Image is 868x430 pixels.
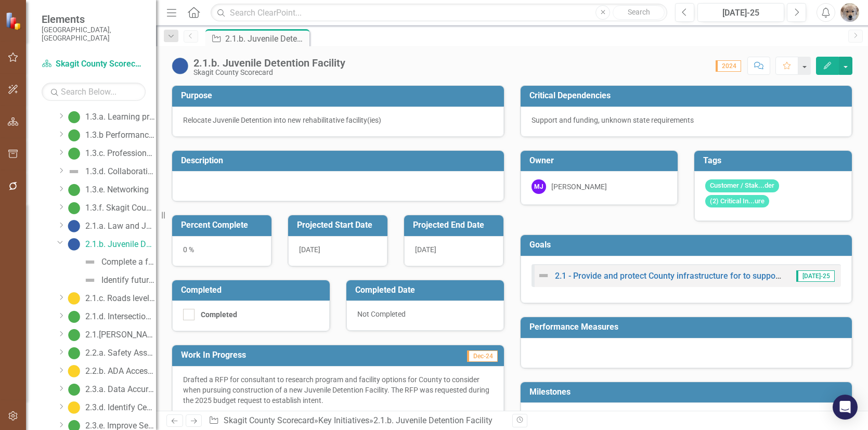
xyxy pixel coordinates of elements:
[68,365,80,377] img: Caution
[415,245,436,254] span: [DATE]
[225,32,307,45] div: 2.1.b. Juvenile Detention Facility
[42,83,146,101] input: Search Below...
[65,163,156,180] a: 1.3.d. Collaboration project
[697,3,784,22] button: [DATE]-25
[701,7,781,19] div: [DATE]-25
[529,91,847,100] h3: Critical Dependencies
[529,322,847,332] h3: Performance Measures
[181,350,394,360] h3: Work In Progress
[318,415,369,425] a: Key Initiatives
[65,181,149,198] a: 1.3.e. Networking
[85,348,156,358] div: 2.2.a. Safety Assessments of County Campuses and Facilities
[705,179,779,192] span: Customer / Stak...der
[183,115,493,125] p: Relocate Juvenile Detention into new rehabilitative facility(ies)
[840,3,859,22] img: Ken Hansen
[181,285,325,295] h3: Completed
[68,347,80,359] img: On Target
[172,58,188,74] img: No Information
[716,60,741,72] span: 2024
[5,12,23,30] img: ClearPoint Strategy
[65,127,156,144] a: 1.3.b Performance Evaluation and Training
[68,220,80,232] img: No Information
[68,383,80,396] img: On Target
[85,330,156,340] div: 2.1.[PERSON_NAME] level of service
[211,4,667,22] input: Search ClearPoint...
[84,274,96,286] img: Not Defined
[529,240,847,250] h3: Goals
[796,270,835,282] span: [DATE]-25
[68,129,80,141] img: On Target
[85,367,156,376] div: 2.2.b. ADA Accessibility
[85,185,149,194] div: 1.3.e. Networking
[299,245,320,254] span: [DATE]
[537,269,550,282] img: Not Defined
[65,109,156,125] a: 1.3.a. Learning program
[85,112,156,122] div: 1.3.a. Learning program
[529,156,673,165] h3: Owner
[467,350,498,362] span: Dec-24
[172,236,271,266] div: 0 %
[68,111,80,123] img: On Target
[85,203,156,213] div: 1.3.f. Skagit County WEESK Training
[65,145,156,162] a: 1.3.c. Professional development program
[85,149,156,158] div: 1.3.c. Professional development program
[68,310,80,323] img: On Target
[42,13,146,25] span: Elements
[65,218,156,234] a: 2.1.a. Law and Justice Campus
[84,256,96,268] img: Not Defined
[65,290,156,307] a: 2.1.c. Roads level of service
[373,415,493,425] div: 2.1.b. Juvenile Detention Facility
[297,220,382,230] h3: Projected Start Date
[65,381,156,398] a: 2.3.a. Data Accuracy Improvement Project
[181,156,499,165] h3: Description
[613,5,665,20] button: Search
[532,179,546,194] div: MJ
[42,58,146,70] a: Skagit County Scorecard
[65,236,156,253] a: 2.1.b. Juvenile Detention Facility
[85,221,156,231] div: 2.1.a. Law and Justice Campus
[413,220,498,230] h3: Projected End Date
[68,292,80,305] img: Caution
[529,387,847,397] h3: Milestones
[68,147,80,160] img: On Target
[65,345,156,361] a: 2.2.a. Safety Assessments of County Campuses and Facilities
[833,395,858,420] div: Open Intercom Messenger
[551,181,607,192] div: [PERSON_NAME]
[81,272,156,289] a: Identify future juvenile detention/ rehabilitation model and partners
[346,301,504,331] div: Not Completed
[183,374,493,406] p: Drafted a RFP for consultant to research program and facility options for County to consider when...
[85,167,156,176] div: 1.3.d. Collaboration project
[355,285,499,295] h3: Completed Date
[68,184,80,196] img: On Target
[705,195,769,208] span: (2) Critical In...ure
[101,257,156,267] div: Complete a feasibility study.
[85,403,156,412] div: 2.3.d. Identify Centralized Digital Portfolio (shared technology)
[85,385,156,394] div: 2.3.a. Data Accuracy Improvement Project
[65,200,156,216] a: 1.3.f. Skagit County WEESK Training
[65,399,156,416] a: 2.3.d. Identify Centralized Digital Portfolio (shared technology)
[85,240,156,249] div: 2.1.b. Juvenile Detention Facility
[65,363,156,380] a: 2.2.b. ADA Accessibility
[628,8,650,16] span: Search
[42,25,146,43] small: [GEOGRAPHIC_DATA], [GEOGRAPHIC_DATA]
[85,312,156,321] div: 2.1.d. Intersections level of service
[68,329,80,341] img: On Target
[65,308,156,325] a: 2.1.d. Intersections level of service
[209,415,504,427] div: » »
[81,254,156,270] a: Complete a feasibility study.
[68,238,80,251] img: No Information
[85,294,156,303] div: 2.1.c. Roads level of service
[193,69,345,76] div: Skagit County Scorecard
[68,165,80,178] img: Not Defined
[181,220,266,230] h3: Percent Complete
[193,57,345,69] div: 2.1.b. Juvenile Detention Facility
[68,401,80,414] img: Caution
[703,156,847,165] h3: Tags
[181,91,499,100] h3: Purpose
[224,415,314,425] a: Skagit County Scorecard
[85,131,156,140] div: 1.3.b Performance Evaluation and Training
[68,202,80,214] img: On Target
[65,327,156,343] a: 2.1.[PERSON_NAME] level of service
[532,115,841,125] p: Support and funding, unknown state requirements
